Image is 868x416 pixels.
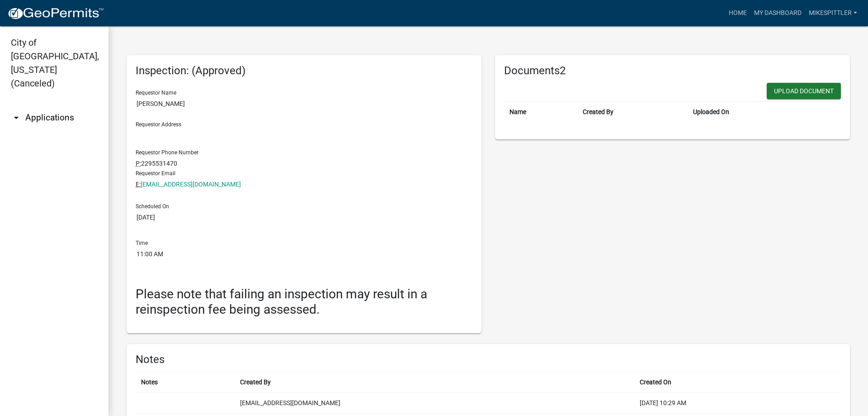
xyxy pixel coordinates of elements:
[235,393,634,414] td: [EMAIL_ADDRESS][DOMAIN_NAME]
[725,5,750,22] a: Home
[688,102,812,123] th: Uploaded On
[136,150,198,155] label: Requestor Phone Number
[750,5,805,22] a: My Dashboard
[136,287,472,317] h3: Please note that failing an inspection may result in a reinspection fee being assessed.
[136,171,175,176] label: Requestor Email
[504,102,577,123] th: Name
[11,112,22,123] i: arrow_drop_down
[634,393,841,414] td: [DATE] 10:29 AM
[136,64,472,77] h6: Inspection: (Approved)
[136,120,472,189] div: 2295531470
[767,83,841,99] button: Upload Document
[136,353,841,366] h6: Notes
[136,160,141,167] abbr: Phone
[767,83,841,101] wm-modal-confirm: New Document
[136,181,141,188] abbr: Email
[504,64,841,77] h6: Documents2
[805,5,861,22] a: mikespittler
[235,372,634,393] th: Created By
[634,372,841,393] th: Created On
[136,372,235,393] th: Notes
[136,122,181,127] label: Requestor Address
[577,102,688,123] th: Created By
[141,181,241,188] a: [EMAIL_ADDRESS][DOMAIN_NAME]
